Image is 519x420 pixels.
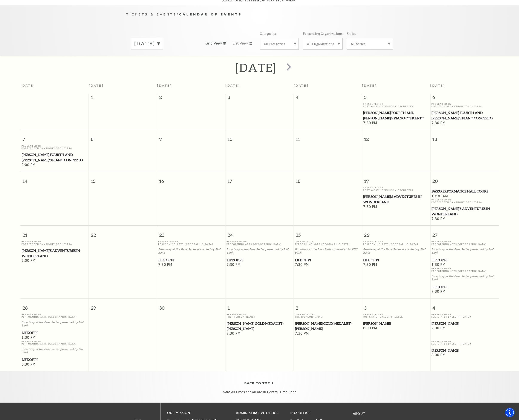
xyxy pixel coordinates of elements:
span: [PERSON_NAME] Gold Medalist - [PERSON_NAME] [227,321,292,331]
span: 12 [362,130,430,145]
span: [DATE] [225,84,240,87]
span: Grid View [205,41,222,46]
span: [DATE] [294,84,309,87]
span: 7:30 PM [363,205,429,209]
span: 7:30 PM [431,121,498,126]
span: 19 [362,172,430,187]
p: Presented By Performing Arts [GEOGRAPHIC_DATA] [363,240,429,245]
p: Presented By [US_STATE] Ballet Theater [431,313,498,318]
span: 7:30 PM [295,263,361,267]
span: [PERSON_NAME] Gold Medalist - [PERSON_NAME] [295,321,361,331]
span: Life of Pi [158,257,224,263]
span: 7:30 PM [227,331,292,336]
th: [DATE] [20,81,89,94]
span: 17 [225,172,294,187]
span: [DATE] [362,84,377,87]
p: Broadway at the Bass Series presented by PNC Bank [431,275,498,281]
p: Administrative Office [236,410,284,416]
span: 2:00 PM [21,163,88,168]
p: Presented By Fort Worth Symphony Orchestra [21,240,88,245]
p: Presented By Performing Arts [GEOGRAPHIC_DATA] [21,313,88,318]
p: Presented By Fort Worth Symphony Orchestra [21,145,88,150]
span: 1 [89,94,157,103]
span: Life of Pi [295,257,361,263]
span: Back To Top [244,381,270,386]
span: 8:00 PM [431,353,498,358]
p: Presented By Fort Worth Symphony Orchestra [363,186,429,191]
p: Presented By Performing Arts [GEOGRAPHIC_DATA] [227,240,292,245]
span: List View [233,41,248,46]
p: All times shown are in Central Time Zone [4,390,515,394]
span: [PERSON_NAME] [363,321,429,326]
p: Broadway at the Bass Series presented by PNC Bank [227,248,292,254]
span: 16 [157,172,225,187]
span: 2:00 PM [431,326,498,331]
span: 7:30 PM [431,289,498,294]
span: [PERSON_NAME]'s Adventures in Wonderland [22,248,87,258]
span: [DATE] [157,84,172,87]
span: 24 [225,226,294,240]
p: Categories [260,31,276,36]
span: 27 [430,226,499,240]
span: 25 [294,226,362,240]
span: 1:30 PM [431,263,498,267]
label: All Categories [263,42,295,46]
span: 2 [294,298,362,313]
p: Presented By Fort Worth Symphony Orchestra [363,103,429,108]
span: 11 [294,130,362,145]
span: 10:30 AM [431,194,498,199]
span: Life of Pi [432,284,497,290]
span: 6:30 PM [21,362,88,367]
p: / [126,12,393,17]
span: 30 [157,298,225,313]
span: 26 [362,226,430,240]
p: BOX OFFICE [290,410,338,416]
span: [PERSON_NAME] Fourth and [PERSON_NAME]'s Piano Concerto [432,110,497,121]
span: Life of Pi [22,357,87,362]
p: Presented By [US_STATE] Ballet Theater [431,340,498,345]
p: Series [347,31,356,36]
button: next [280,60,296,75]
p: Presented By Fort Worth Symphony Orchestra [431,103,498,108]
span: Life of Pi [22,330,87,335]
span: 29 [89,298,157,313]
span: 10 [225,130,294,145]
span: Life of Pi [227,257,292,263]
span: 28 [20,298,89,313]
span: [PERSON_NAME]'s Adventures in Wonderland [363,194,429,205]
p: Presenting Organizations [303,31,343,36]
span: 9 [157,130,225,145]
p: Broadway at the Bass Series presented by PNC Bank [431,248,498,254]
span: [PERSON_NAME] Fourth and [PERSON_NAME]'s Piano Concerto [363,110,429,121]
span: [DATE] [89,84,104,87]
span: Bass Performance Hall Tours [432,189,497,194]
p: Presented By [US_STATE] Ballet Theater [363,313,429,318]
span: [PERSON_NAME] Fourth and [PERSON_NAME]'s Piano Concerto [22,152,87,163]
span: [DATE] [430,84,445,87]
span: 2:00 PM [21,258,88,263]
p: Presented By Performing Arts [GEOGRAPHIC_DATA] [295,240,361,245]
p: Broadway at the Bass Series presented by PNC Bank [295,248,361,254]
p: Broadway at the Bass Series presented by PNC Bank [363,248,429,254]
span: 18 [294,172,362,187]
div: Accessibility Menu [505,408,514,417]
span: [PERSON_NAME] [432,321,497,326]
label: [DATE] [134,40,160,47]
p: Broadway at the Bass Series presented by PNC Bank [21,348,88,354]
h2: [DATE] [236,61,276,74]
span: 3 [225,94,294,103]
p: Presented By Fort Worth Symphony Orchestra [431,198,498,203]
span: 15 [89,172,157,187]
p: Presented By Performing Arts [GEOGRAPHIC_DATA] [158,240,224,245]
span: 7:30 PM [431,217,498,222]
em: Note: [223,390,231,394]
span: 7:30 PM [158,263,224,267]
span: 7:30 PM [295,331,361,336]
p: Presented By The [PERSON_NAME] [295,313,361,318]
span: 7:30 PM [363,121,429,126]
span: 23 [157,226,225,240]
span: Life of Pi [363,257,429,263]
span: 8:00 PM [363,326,429,331]
span: 14 [20,172,89,187]
span: 13 [430,130,499,145]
